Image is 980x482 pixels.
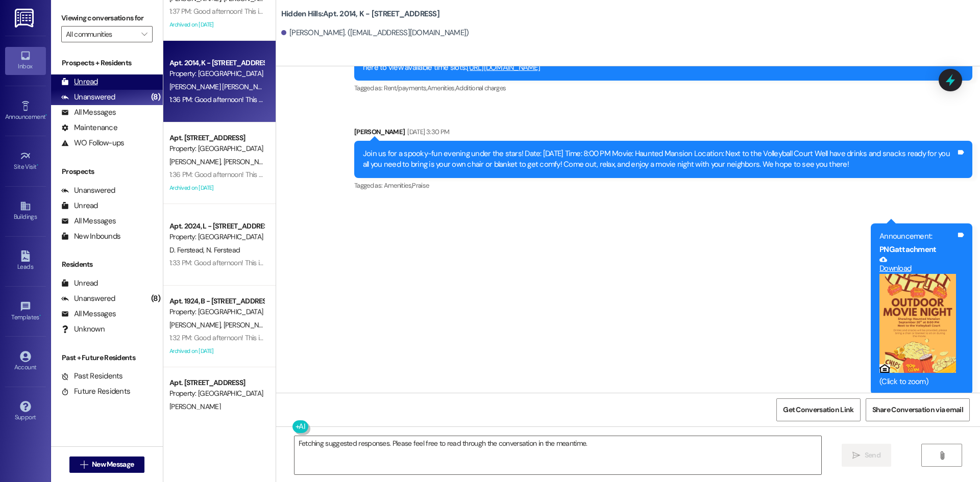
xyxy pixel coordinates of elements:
img: ResiDesk Logo [15,9,36,28]
div: Unanswered [61,293,115,304]
span: Praise [412,181,429,190]
div: Past Residents [61,371,123,382]
div: All Messages [61,107,116,118]
a: Buildings [5,197,46,225]
span: [PERSON_NAME] [169,320,224,329]
a: Inbox [5,47,46,74]
div: Apt. [STREET_ADDRESS] [169,377,264,388]
div: All Messages [61,309,116,319]
div: New Inbounds [61,231,120,242]
span: [PERSON_NAME] [169,157,224,166]
div: Property: [GEOGRAPHIC_DATA] [169,388,264,399]
span: D. Ferstead [169,245,206,255]
div: (8) [149,291,163,307]
i:  [938,451,946,460]
span: Amenities , [384,181,412,190]
div: Apt. 2024, L - [STREET_ADDRESS] [169,221,264,232]
div: All Messages [61,216,116,226]
div: Property: [GEOGRAPHIC_DATA] [169,307,264,317]
button: Get Conversation Link [776,398,860,421]
div: [DATE] 3:30 PM [405,126,449,137]
span: • [39,312,41,319]
div: Unknown [61,324,105,335]
button: Zoom image [879,274,956,373]
span: • [45,112,47,119]
span: Additional charges [455,84,506,92]
div: Property: [GEOGRAPHIC_DATA] [169,143,264,154]
button: New Message [69,456,145,473]
span: Amenities , [427,84,456,92]
label: Viewing conversations for [61,10,153,26]
input: All communities [66,26,136,42]
span: Get Conversation Link [783,404,853,415]
a: Download [879,256,956,273]
div: (8) [149,89,163,105]
div: Unanswered [61,92,115,103]
div: Unanswered [61,185,115,196]
div: Residents [51,259,163,270]
div: Archived on [DATE] [168,345,265,358]
div: Prospects [51,166,163,177]
div: Unread [61,200,98,211]
div: Past + Future Residents [51,352,163,363]
div: Apt. 1924, B - [STREET_ADDRESS] [169,296,264,307]
i:  [852,451,860,460]
span: Share Conversation via email [872,404,963,415]
div: Unread [61,77,98,87]
span: Send [865,450,880,461]
div: Archived on [DATE] [168,18,265,31]
div: (Click to zoom) [879,376,956,387]
div: Future Residents [61,386,130,397]
i:  [141,30,147,38]
span: • [37,162,38,169]
span: [PERSON_NAME] [223,157,274,166]
a: Templates • [5,298,46,325]
b: PNG attachment [879,244,936,255]
div: Archived on [DATE] [168,182,265,194]
div: Property: [GEOGRAPHIC_DATA] [169,68,264,79]
span: Rent/payments , [384,84,427,92]
i:  [80,461,88,469]
a: Support [5,398,46,425]
span: [PERSON_NAME] [169,402,220,411]
div: [PERSON_NAME] [354,126,972,141]
b: Hidden Hills: Apt. 2014, K - [STREET_ADDRESS] [281,9,439,19]
div: Maintenance [61,122,117,133]
a: Leads [5,247,46,275]
div: Join us for a spooky-fun evening under the stars! Date: [DATE] Time: 8:00 PM Movie: Haunted Mansi... [363,148,956,170]
div: Tagged as: [354,81,972,95]
a: Site Visit • [5,147,46,175]
span: N. Ferstead [206,245,240,255]
div: Apt. [STREET_ADDRESS] [169,133,264,143]
button: Send [842,444,891,467]
span: New Message [92,459,134,470]
div: Unread [61,278,98,289]
div: Tagged as: [354,178,972,193]
a: Account [5,348,46,375]
button: Share Conversation via email [866,398,970,421]
span: [PERSON_NAME] [PERSON_NAME] [169,82,273,91]
div: Property: [GEOGRAPHIC_DATA] [169,232,264,242]
div: Apt. 2014, K - [STREET_ADDRESS] [169,58,264,68]
div: Announcement: [879,231,956,242]
div: Prospects + Residents [51,58,163,68]
div: WO Follow-ups [61,138,124,148]
div: [PERSON_NAME]. ([EMAIL_ADDRESS][DOMAIN_NAME]) [281,28,469,38]
textarea: Fetching suggested responses. Please feel free to read through the conversation in the meantime. [295,436,821,474]
a: [URL][DOMAIN_NAME] [467,62,540,72]
span: [PERSON_NAME] [223,320,274,329]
